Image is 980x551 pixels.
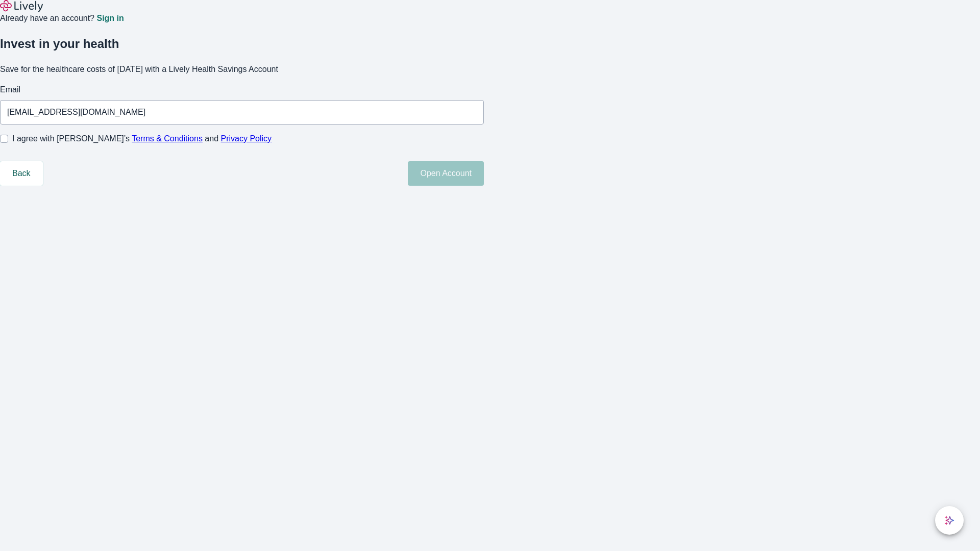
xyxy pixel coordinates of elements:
span: I agree with [PERSON_NAME]’s and [12,133,272,145]
a: Sign in [96,14,124,22]
a: Terms & Conditions [132,134,203,143]
a: Privacy Policy [221,134,272,143]
button: chat [935,506,964,535]
svg: Lively AI Assistant [944,515,954,525]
